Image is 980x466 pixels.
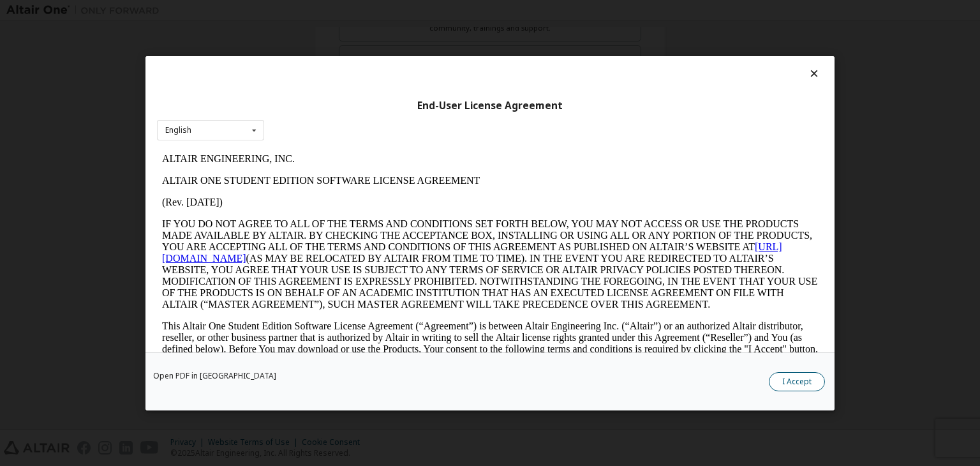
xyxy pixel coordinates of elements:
p: This Altair One Student Edition Software License Agreement (“Agreement”) is between Altair Engine... [5,172,661,218]
a: [URL][DOMAIN_NAME] [5,93,625,116]
div: End-User License Agreement [157,99,823,112]
a: Open PDF in [GEOGRAPHIC_DATA] [153,372,276,380]
button: I Accept [769,372,825,391]
p: ALTAIR ONE STUDENT EDITION SOFTWARE LICENSE AGREEMENT [5,27,661,38]
p: ALTAIR ENGINEERING, INC. [5,5,661,17]
p: (Rev. [DATE]) [5,49,661,60]
div: English [165,126,191,134]
p: IF YOU DO NOT AGREE TO ALL OF THE TERMS AND CONDITIONS SET FORTH BELOW, YOU MAY NOT ACCESS OR USE... [5,70,661,162]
